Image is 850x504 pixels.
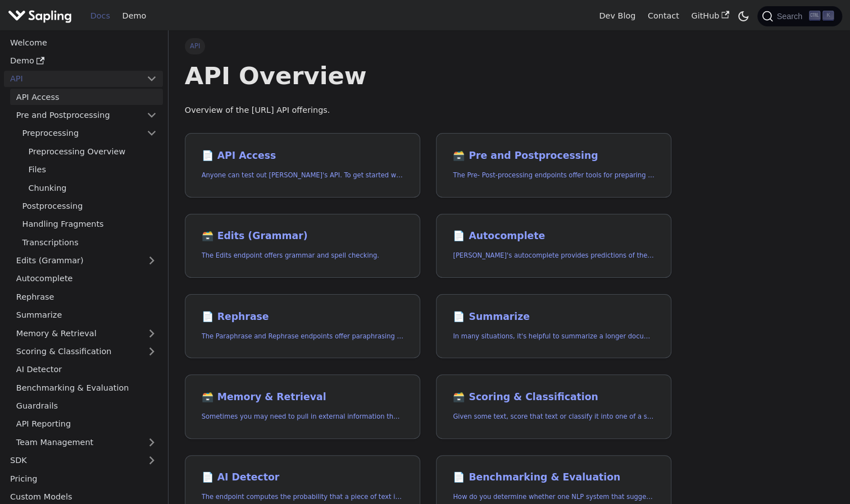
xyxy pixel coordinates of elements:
[642,7,685,25] a: Contact
[8,8,76,24] a: Sapling.ai
[202,492,403,502] p: The endpoint computes the probability that a piece of text is AI-generated,
[8,8,72,24] img: Sapling.ai
[436,214,671,278] a: 📄️ Autocomplete[PERSON_NAME]'s autocomplete provides predictions of the next few characters or words
[735,8,752,24] button: Switch between dark and light mode (currently dark mode)
[202,170,403,181] p: Anyone can test out Sapling's API. To get started with the API, simply:
[202,250,403,261] p: The Edits endpoint offers grammar and spell checking.
[10,398,163,414] a: Guardrails
[22,180,163,196] a: Chunking
[453,331,654,342] p: In many situations, it's helpful to summarize a longer document into a shorter, more easily diges...
[773,12,809,21] span: Search
[16,125,163,141] a: Preprocessing
[10,288,163,305] a: Rephrase
[202,411,403,422] p: Sometimes you may need to pull in external information that doesn't fit in the context size of an...
[202,150,403,162] h2: API Access
[185,61,672,91] h1: API Overview
[10,434,163,450] a: Team Management
[453,311,654,323] h2: Summarize
[10,271,163,287] a: Autocomplete
[185,38,672,54] nav: Breadcrumbs
[16,234,163,250] a: Transcriptions
[593,7,641,25] a: Dev Blog
[436,374,671,439] a: 🗃️ Scoring & ClassificationGiven some text, score that text or classify it into one of a set of p...
[10,379,163,396] a: Benchmarking & Evaluation
[453,411,654,422] p: Given some text, score that text or classify it into one of a set of pre-specified categories.
[22,162,163,178] a: Files
[453,391,654,404] h2: Scoring & Classification
[822,11,834,21] kbd: K
[202,331,403,342] p: The Paraphrase and Rephrase endpoints offer paraphrasing for particular styles.
[453,150,654,162] h2: Pre and Postprocessing
[185,133,420,198] a: 📄️ API AccessAnyone can test out [PERSON_NAME]'s API. To get started with the API, simply:
[202,471,403,484] h2: AI Detector
[10,416,163,432] a: API Reporting
[140,71,163,87] button: Collapse sidebar category 'API'
[10,89,163,105] a: API Access
[757,6,842,26] button: Search (Ctrl+K)
[10,307,163,323] a: Summarize
[4,452,140,469] a: SDK
[436,133,671,198] a: 🗃️ Pre and PostprocessingThe Pre- Post-processing endpoints offer tools for preparing your text d...
[453,492,654,502] p: How do you determine whether one NLP system that suggests edits
[116,7,152,25] a: Demo
[10,343,163,360] a: Scoring & Classification
[16,216,163,232] a: Handling Fragments
[185,214,420,278] a: 🗃️ Edits (Grammar)The Edits endpoint offers grammar and spell checking.
[202,391,403,404] h2: Memory & Retrieval
[16,198,163,214] a: Postprocessing
[202,230,403,242] h2: Edits (Grammar)
[10,325,163,341] a: Memory & Retrieval
[4,34,163,51] a: Welcome
[4,470,163,487] a: Pricing
[10,107,163,123] a: Pre and Postprocessing
[436,294,671,359] a: 📄️ SummarizeIn many situations, it's helpful to summarize a longer document into a shorter, more ...
[4,71,140,87] a: API
[185,38,206,54] span: API
[140,452,163,469] button: Expand sidebar category 'SDK'
[453,230,654,242] h2: Autocomplete
[22,143,163,159] a: Preprocessing Overview
[685,7,735,25] a: GitHub
[84,7,116,25] a: Docs
[185,104,672,117] p: Overview of the [URL] API offerings.
[4,53,163,69] a: Demo
[185,294,420,359] a: 📄️ RephraseThe Paraphrase and Rephrase endpoints offer paraphrasing for particular styles.
[453,250,654,261] p: Sapling's autocomplete provides predictions of the next few characters or words
[453,471,654,484] h2: Benchmarking & Evaluation
[453,170,654,181] p: The Pre- Post-processing endpoints offer tools for preparing your text data for ingestation as we...
[10,253,163,269] a: Edits (Grammar)
[202,311,403,323] h2: Rephrase
[185,374,420,439] a: 🗃️ Memory & RetrievalSometimes you may need to pull in external information that doesn't fit in t...
[10,361,163,378] a: AI Detector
